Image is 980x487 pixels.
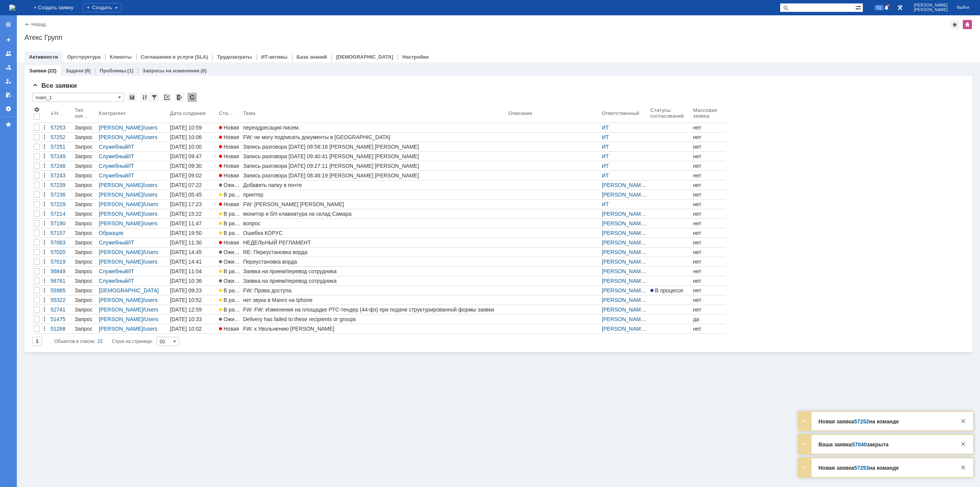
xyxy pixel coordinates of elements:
th: Ответственный [600,105,649,123]
a: нет [691,267,725,276]
div: нет [693,144,724,150]
a: 57236 [49,190,73,199]
span: Новая [219,201,239,207]
div: [DATE] 17:23 [170,201,202,207]
span: Новая [219,125,239,131]
a: [PERSON_NAME] [99,211,143,217]
div: Запрос на обслуживание [75,144,96,150]
div: RE: Переустановка ворда [243,249,505,255]
a: ИТ [602,172,609,179]
a: Новая [217,142,242,151]
a: [DATE] 10:59 [168,123,217,132]
div: 57249 [51,153,72,159]
div: нет [693,153,724,159]
a: Мои заявки [2,75,15,87]
a: users [144,192,157,198]
a: FW: не могу подписать документы в [GEOGRAPHIC_DATA] [242,133,507,142]
a: 57214 [49,209,73,218]
a: [DATE] 11:04 [168,267,217,276]
a: IT [129,239,134,246]
div: [DATE] 10:36 [170,278,202,284]
a: FW: [PERSON_NAME] [PERSON_NAME] [242,200,507,209]
a: [PERSON_NAME] [602,239,646,246]
div: нет [693,220,724,226]
div: 57157 [51,230,72,236]
a: нет [691,200,725,209]
th: Массовая заявка [691,105,725,123]
div: Запрос на обслуживание [75,163,96,169]
a: Добавить папку в почте [242,180,507,190]
div: нет [693,172,724,179]
a: Запрос на обслуживание [73,200,97,209]
a: Служебный [99,268,128,274]
a: Запрос на обслуживание [73,219,97,228]
a: [DATE] 10:36 [168,276,217,285]
span: Новая [219,134,239,140]
a: В работе [217,228,242,238]
div: Запрос на обслуживание [75,259,96,265]
a: [DATE] 09:30 [168,161,217,171]
a: [PERSON_NAME] [602,220,646,226]
div: 57243 [51,172,72,179]
div: Тема [243,110,256,116]
a: База знаний [297,54,327,60]
a: Запрос на обслуживание [73,267,97,276]
div: нет [693,182,724,188]
a: Запрос на обслуживание [73,209,97,218]
div: монитор и б/п клавиатура на склад Самара [243,211,505,217]
div: Запись разговора [DATE] 08:46:19 [PERSON_NAME] [PERSON_NAME] [243,172,505,179]
span: В работе [219,192,246,198]
a: 56849 [49,267,73,276]
a: нет [691,171,725,180]
a: [DATE] 09:47 [168,152,217,161]
th: Тема [242,105,507,123]
a: нет [691,123,725,132]
div: нет [693,192,724,198]
a: Users [144,249,158,255]
span: [PERSON_NAME] [914,3,948,8]
div: [DATE] 10:06 [170,134,202,140]
a: Клиенты [110,54,132,60]
a: 57229 [49,200,73,209]
a: Запрос на обслуживание [73,238,97,247]
a: [PERSON_NAME] [99,134,143,140]
div: Изменить домашнюю страницу [963,20,972,29]
a: нет [691,238,725,247]
a: Задачи [66,68,83,74]
a: Новая [217,123,242,132]
div: нет [693,239,724,246]
a: монитор и б/п клавиатура на склад Самара [242,209,507,218]
a: [PERSON_NAME] [602,230,646,236]
div: Экспорт списка [175,93,184,102]
a: принтер [242,190,507,199]
div: FW: не могу подписать документы в [GEOGRAPHIC_DATA] [243,134,505,140]
a: Служебный [99,239,128,246]
a: [DATE] 15:22 [168,209,217,218]
a: Запрос на обслуживание [73,248,97,257]
span: В работе [219,230,246,236]
div: [DATE] 19:50 [170,230,202,236]
div: нет [693,230,724,236]
div: 57248 [51,163,72,169]
div: нет [693,134,724,140]
a: Заявки [29,68,46,74]
a: Запись разговора [DATE] 09:27:11 [PERSON_NAME] [PERSON_NAME] [242,161,507,171]
div: Запрос на обслуживание [75,134,96,140]
a: нет [691,152,725,161]
a: Активности [29,54,58,60]
a: Заявки на командах [2,48,15,60]
div: 56849 [51,268,72,274]
a: Запись разговора [DATE] 09:58:18 [PERSON_NAME] [PERSON_NAME] [242,142,507,151]
div: [DATE] 15:22 [170,211,202,217]
a: 57020 [49,248,73,257]
a: Проблемы [100,68,126,74]
a: Запрос на обслуживание [73,257,97,266]
a: нет [691,257,725,266]
a: Новая [217,152,242,161]
a: Ожидает ответа контрагента [217,257,242,266]
span: Новая [219,239,239,246]
div: Запрос на обслуживание [75,239,96,246]
div: Скопировать ссылку на список [162,93,171,102]
div: [DATE] 14:41 [170,259,202,265]
a: нет [691,133,725,142]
